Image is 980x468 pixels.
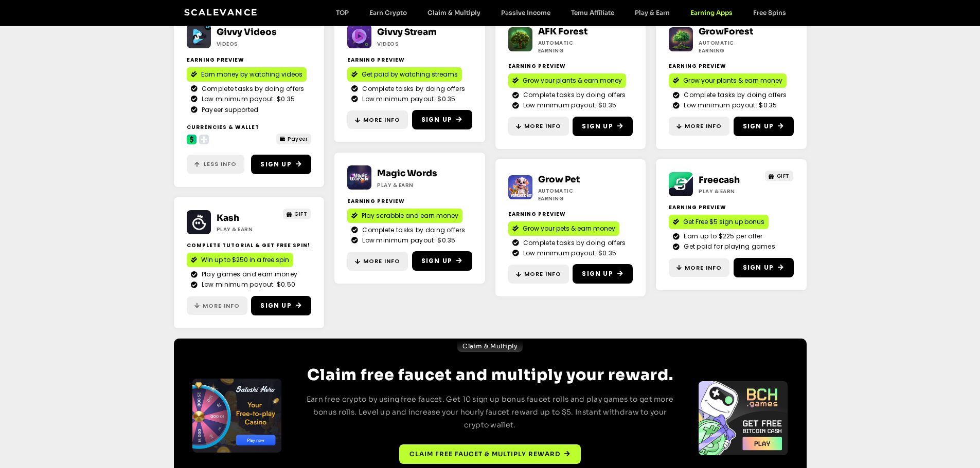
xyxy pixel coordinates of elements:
[203,302,240,310] span: More Info
[669,117,729,136] a: More Info
[491,9,561,16] a: Passive Income
[743,122,774,131] span: Sign Up
[699,39,761,54] h2: Automatic earning
[347,252,408,271] a: More Info
[217,40,279,48] h2: Videos
[409,450,560,459] span: Claim free faucet & multiply reward
[363,257,400,266] span: More Info
[377,181,439,189] h2: Play & Earn
[683,76,782,85] span: Grow your plants & earn money
[359,9,417,16] a: Earn Crypto
[685,122,722,130] span: More Info
[457,341,523,352] a: Claim & Multiply
[765,171,793,181] a: GIFT
[362,211,458,220] span: Play scrabble and earn money
[251,155,311,174] a: Sign Up
[283,209,311,219] a: GIFT
[521,238,626,248] span: Complete tasks by doing offers
[201,70,302,79] span: Earn money by watching videos
[462,342,518,351] span: Claim & Multiply
[681,90,787,100] span: Complete tasks by doing offers
[187,296,247,315] a: More Info
[508,117,569,136] a: More Info
[521,90,626,100] span: Complete tasks by doing offers
[777,172,790,180] span: GIFT
[523,224,615,233] span: Grow your pets & earn money
[187,155,244,174] a: Less Info
[538,174,580,185] a: Grow Pet
[699,175,740,185] a: Freecash
[251,296,311,315] a: Sign Up
[360,226,465,235] span: Complete tasks by doing offers
[260,301,291,310] span: Sign Up
[360,95,456,104] span: Low minimum payout: $0.35
[204,160,237,169] span: Less Info
[347,197,472,205] h2: Earning Preview
[288,135,308,143] span: Payeer
[417,9,491,16] a: Claim & Multiply
[199,95,295,104] span: Low minimum payout: $0.35
[276,134,312,144] a: Payeer
[699,26,753,37] a: GrowForest
[669,62,794,70] h2: Earning Preview
[508,210,633,218] h2: Earning Preview
[538,39,600,54] h2: Automatic earning
[347,67,462,82] a: Get paid by watching streams
[508,62,633,70] h2: Earning Preview
[508,265,569,284] a: More Info
[538,26,587,37] a: AFK Forest
[561,9,625,16] a: Temu Affiliate
[681,242,775,251] span: Get paid for playing games
[412,110,472,129] a: Sign Up
[199,280,296,289] span: Low minimum payout: $0.50
[681,232,763,241] span: Earn up to $225 per offer
[685,264,722,272] span: More Info
[199,105,259,115] span: Payeer supported
[347,56,472,64] h2: Earning Preview
[681,101,777,110] span: Low minimum payout: $0.35
[217,27,277,38] a: Givvy Videos
[377,27,437,38] a: Givvy Stream
[625,9,680,16] a: Play & Earn
[217,226,279,233] h2: Play & Earn
[743,9,796,16] a: Free Spins
[524,122,561,130] span: More Info
[377,40,439,48] h2: Videos
[199,270,298,279] span: Play games and earn money
[508,73,626,88] a: Grow your plants & earn money
[680,9,743,16] a: Earning Apps
[201,255,289,265] span: Win up to $250 in a free spin
[524,270,561,278] span: More Info
[412,251,472,271] a: Sign Up
[260,160,291,169] span: Sign Up
[187,67,307,82] a: Earn money by watching videos
[363,116,400,124] span: More Info
[669,215,769,229] a: Get Free $5 sign up bonus
[734,117,794,136] a: Sign Up
[360,236,456,245] span: Low minimum payout: $0.35
[538,187,600,202] h2: Automatic earning
[734,258,794,277] a: Sign Up
[300,393,680,432] p: Earn free crypto by using free faucet. Get 10 sign up bonus faucet rolls and play games to get mo...
[347,209,462,223] a: Play scrabble and earn money
[294,210,307,218] span: GIFT
[184,7,258,17] a: Scalevance
[199,84,305,93] span: Complete tasks by doing offers
[360,84,465,93] span: Complete tasks by doing offers
[521,101,617,110] span: Low minimum payout: $0.35
[669,203,794,211] h2: Earning Preview
[326,9,796,16] nav: Menu
[300,362,680,388] h2: Claim free faucet and multiply your reward.
[523,76,622,85] span: Grow your plants & earn money
[573,264,633,284] a: Sign Up
[399,444,581,464] a: Claim free faucet & multiply reward
[508,221,619,236] a: Grow your pets & earn money
[521,249,617,258] span: Low minimum payout: $0.35
[582,269,613,278] span: Sign Up
[187,123,262,131] h2: Currencies & Wallet
[187,241,312,249] h2: complete tutorial & get free spin!
[683,217,764,227] span: Get Free $5 sign up bonus
[326,9,359,16] a: TOP
[217,213,239,223] a: Kash
[573,117,633,136] a: Sign Up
